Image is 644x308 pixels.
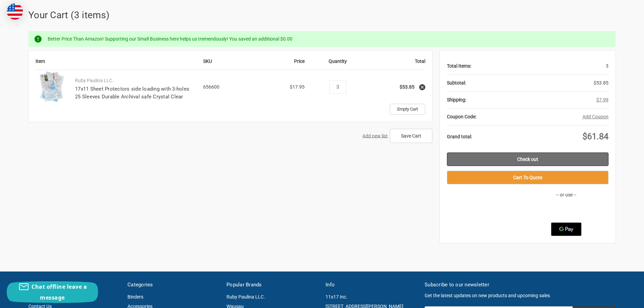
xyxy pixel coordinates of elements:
a: Empty Cart [390,104,425,115]
h1: Your Cart (3 items) [28,8,616,22]
th: Item [35,58,203,70]
strong: Shipping: [447,97,466,102]
button: Cart To Quote [447,171,609,184]
input: Save Cart [390,129,432,143]
strong: Subtotal: [447,80,466,86]
h5: Info [326,281,418,289]
span: Better Price Than Amazon! Supporting our Small Business here helps us tremendously! You saved an ... [48,36,292,42]
h5: Subscribe to our newsletter [425,281,616,289]
span: $53.85 [594,80,609,86]
img: duty and tax information for United States [7,3,23,20]
a: $7.99 [596,97,609,102]
h5: Categories [127,281,219,289]
button: Google Pay [551,222,581,236]
img: Ruby Paulina 17x11 Sheet Protectors side loading with 3-holes 25 Sleeves Durable Archival safe Cr... [35,71,68,103]
th: Quantity [308,58,367,70]
span: Chat offline leave a message [31,283,87,301]
p: -- or use -- [524,191,609,198]
th: Price [250,58,308,70]
span: $17.95 [290,84,305,90]
p: Get the latest updates on new products and upcoming sales [425,292,616,299]
span: 656600 [203,84,219,90]
p: Ruby Paulina LLC. [75,77,196,84]
strong: Grand total: [447,134,472,139]
button: Add Coupon [582,113,609,120]
strong: Coupon Code: [447,114,476,119]
a: 17x11 Sheet Protectors side loading with 3-holes 25 Sleeves Durable Archival safe Crystal Clear [75,86,189,100]
th: SKU [203,58,250,70]
strong: Total Items: [447,63,471,69]
th: Total [367,58,425,70]
span: $61.84 [582,132,609,141]
a: Add new list [362,133,388,138]
div: 3 [471,58,609,74]
a: Check out [447,152,609,166]
h5: Popular Brands [226,281,318,289]
button: Chat offline leave a message [7,281,98,303]
strong: $53.85 [400,84,414,90]
a: Binders [127,294,143,300]
iframe: PayPal-paypal [541,206,592,219]
a: Ruby Paulina LLC. [226,294,265,300]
